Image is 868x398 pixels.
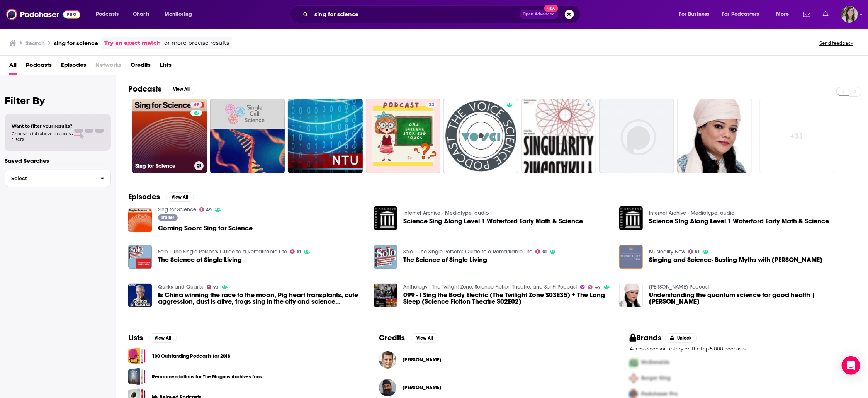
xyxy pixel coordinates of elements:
[619,284,643,307] img: Understanding the quantum science for good health | Dr.Sujata Singhi
[403,284,577,290] a: Anthology - The Twilight Zone, Science Fiction Theatre, and Sci-Fi Podcast
[290,249,301,254] a: 61
[213,286,219,289] span: 73
[128,245,152,269] a: The Science of Single Living
[158,284,204,290] a: Quirks and Quarks
[5,170,111,187] button: Select
[135,163,191,169] h3: Sing for Science
[162,39,229,48] span: for more precise results
[688,249,700,254] a: 51
[403,257,487,263] a: The Science of Single Living
[403,357,441,363] span: [PERSON_NAME]
[5,176,94,181] span: Select
[379,379,396,396] a: Parampreet Singh
[800,8,814,21] a: Show notifications dropdown
[403,292,610,305] a: 099 - I Sing the Body Electric (The Twilight Zone S03E35) + The Long Sleep (Science Fiction Theat...
[61,59,86,75] span: Episodes
[641,359,669,366] span: McDonalds
[674,8,719,20] button: open menu
[128,368,146,385] a: Reccomendations for The Magnus Archives fans
[771,8,799,20] button: open menu
[403,218,583,225] a: Science Sing Along Level 1 Waterford Early Math & Science
[760,99,835,173] a: +31
[128,347,146,365] a: 100 Outstanding Podcasts for 2018
[649,292,856,305] a: Understanding the quantum science for good health | Dr.Sujata Singhi
[379,351,396,369] img: Peter Singer
[817,40,856,46] button: Send feedback
[588,285,601,289] a: 47
[149,333,177,343] button: View All
[403,210,489,216] a: Internet Archive - Mediatype: audio
[5,157,111,164] p: Saved Searches
[374,284,397,307] img: 099 - I Sing the Body Electric (The Twilight Zone S03E35) + The Long Sleep (Science Fiction Theat...
[649,284,709,290] a: Dr.Sujata Singhi's Podcast
[649,257,822,263] a: Singing and Science- Busting Myths with Allan Hubert-Wright
[206,208,212,212] span: 49
[379,333,439,343] a: CreditsView All
[104,39,161,48] a: Try an exact match
[194,101,199,109] span: 49
[619,245,643,269] img: Singing and Science- Busting Myths with Allan Hubert-Wright
[679,9,710,20] span: For Business
[96,9,119,20] span: Podcasts
[311,8,520,20] input: Search podcasts, credits, & more...
[366,99,441,173] a: 32
[161,215,174,220] span: Trailer
[403,248,532,255] a: Solo – The Single Person’s Guide to a Remarkable Life
[374,206,397,230] img: Science Sing Along Level 1 Waterford Early Math & Science
[722,9,759,20] span: For Podcasters
[403,384,441,391] a: Parampreet Singh
[128,333,177,343] a: ListsView All
[128,208,152,232] img: Coming Soon: Sing for Science
[26,59,52,75] a: Podcasts
[820,8,832,21] a: Show notifications dropdown
[649,218,829,225] a: Science SIng Along Level 1 Waterford Early Math & Science
[665,333,698,343] button: Unlock
[158,257,242,263] a: The Science of Single Living
[128,84,195,94] a: PodcastsView All
[297,250,301,253] span: 61
[160,59,172,75] a: Lists
[841,6,858,23] button: Show profile menu
[403,357,441,363] a: Peter Singer
[411,333,439,343] button: View All
[12,131,73,142] span: Choose a tab above to access filters.
[717,8,771,20] button: open menu
[158,206,196,213] a: Sing for Science
[630,333,662,343] h2: Brands
[379,333,405,343] h2: Credits
[542,250,547,253] span: 61
[166,192,194,202] button: View All
[190,102,202,108] a: 49
[841,6,858,23] span: Logged in as devinandrade
[595,286,601,289] span: 47
[168,85,195,94] button: View All
[641,375,671,382] span: Burger King
[25,39,45,47] h3: Search
[152,352,230,361] a: 100 Outstanding Podcasts for 2018
[630,346,856,352] p: Access sponsor history on the top 5,000 podcasts.
[842,356,860,375] div: Open Intercom Messenger
[6,7,80,22] img: Podchaser - Follow, Share and Rate Podcasts
[152,372,262,381] a: Reccomendations for The Magnus Archives fans
[158,292,365,305] a: Is China winning the race to the moon, Pig heart transplants, cute aggression, dust is alive, fro...
[131,59,151,75] a: Credits
[521,99,596,173] a: 5
[207,285,219,289] a: 73
[584,102,593,108] a: 5
[520,10,559,19] button: Open AdvancedNew
[619,206,643,230] a: Science SIng Along Level 1 Waterford Early Math & Science
[9,59,17,75] a: All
